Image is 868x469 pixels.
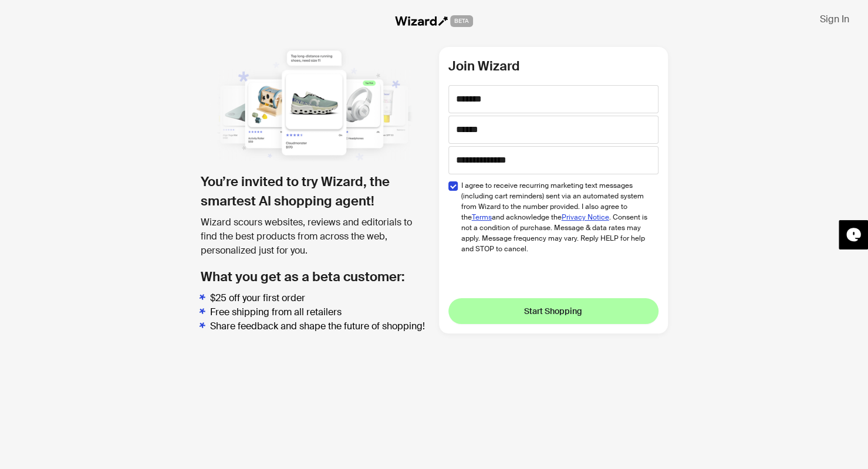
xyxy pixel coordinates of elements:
[210,305,430,319] li: Free shipping from all retailers
[210,319,430,333] li: Share feedback and shape the future of shopping!
[562,212,609,222] a: Privacy Notice
[810,9,859,28] button: Sign In
[450,15,473,27] span: BETA
[472,212,492,222] a: Terms
[201,267,430,286] h2: What you get as a beta customer:
[448,56,658,76] h2: Join Wizard
[210,291,430,305] li: $25 off your first order
[448,298,658,324] button: Start Shopping
[201,172,430,211] h1: You’re invited to try Wizard, the smartest AI shopping agent!
[820,13,849,25] span: Sign In
[201,215,430,258] div: Wizard scours websites, reviews and editorials to find the best products from across the web, per...
[461,180,650,254] span: I agree to receive recurring marketing text messages (including cart reminders) sent via an autom...
[524,306,582,316] span: Start Shopping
